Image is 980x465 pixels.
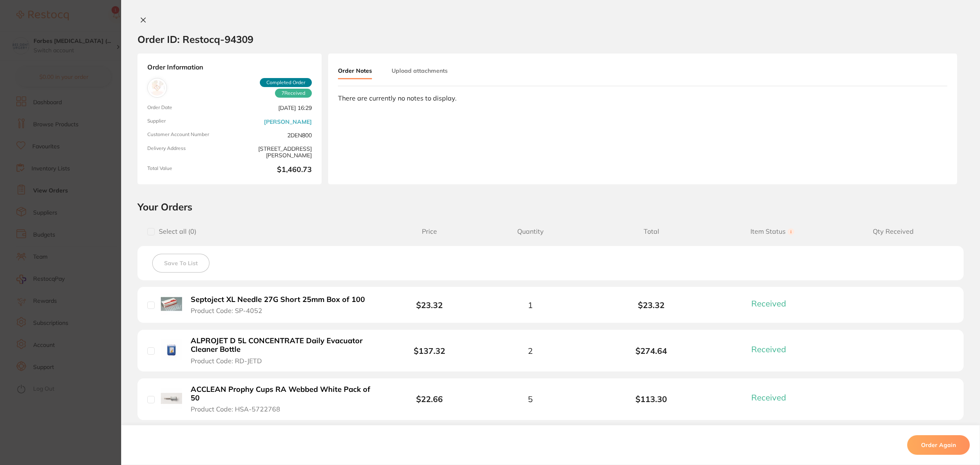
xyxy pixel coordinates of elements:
[149,80,165,96] img: Henry Schein Halas
[275,89,312,98] span: Received
[147,63,312,72] strong: Order Information
[260,78,312,87] span: Completed Order
[161,293,182,315] img: Septoject XL Needle 27G Short 25mm Box of 100
[147,145,226,159] span: Delivery Address
[264,118,312,125] a: [PERSON_NAME]
[137,201,964,213] h2: Your Orders
[389,228,470,235] span: Price
[338,63,372,79] button: Order Notes
[233,132,312,139] span: 2DEN800
[833,228,954,235] span: Qty Received
[188,385,377,414] button: ACCLEAN Prophy Cups RA Webbed White Pack of 50 Product Code: HSA-5722768
[191,307,262,314] span: Product Code: SP-4052
[147,105,226,112] span: Order Date
[147,132,226,139] span: Customer Account Number
[749,344,796,354] button: Received
[188,295,372,315] button: Septoject XL Needle 27G Short 25mm Box of 100 Product Code: SP-4052
[152,254,210,273] button: Save To List
[161,339,182,360] img: ALPROJET D 5L CONCENTRATE Daily Evacuator Cleaner Bottle
[416,394,443,404] b: $22.66
[392,63,448,78] button: Upload attachments
[591,346,712,355] b: $274.64
[137,33,253,45] h2: Order ID: Restocq- 94309
[191,295,365,304] b: Septoject XL Needle 27G Short 25mm Box of 100
[712,228,833,235] span: Item Status
[191,337,374,353] b: ALPROJET D 5L CONCENTRATE Daily Evacuator Cleaner Bottle
[191,385,374,402] b: ACCLEAN Prophy Cups RA Webbed White Pack of 50
[591,394,712,404] b: $113.30
[338,94,947,102] div: There are currently no notes to display.
[470,228,591,235] span: Quantity
[147,165,226,174] span: Total Value
[749,298,796,309] button: Received
[191,357,262,364] span: Product Code: RD-JETD
[907,435,970,455] button: Order Again
[751,344,786,354] span: Received
[528,394,533,404] span: 5
[528,300,533,310] span: 1
[233,165,312,174] b: $1,460.73
[528,346,533,355] span: 2
[233,105,312,112] span: [DATE] 16:29
[416,300,443,310] b: $23.32
[161,388,182,409] img: ACCLEAN Prophy Cups RA Webbed White Pack of 50
[188,336,377,365] button: ALPROJET D 5L CONCENTRATE Daily Evacuator Cleaner Bottle Product Code: RD-JETD
[147,118,226,125] span: Supplier
[155,228,196,235] span: Select all ( 0 )
[591,228,712,235] span: Total
[751,392,786,402] span: Received
[191,405,280,413] span: Product Code: HSA-5722768
[749,392,796,402] button: Received
[751,298,786,309] span: Received
[233,145,312,159] span: [STREET_ADDRESS][PERSON_NAME]
[414,346,445,356] b: $137.32
[591,300,712,310] b: $23.32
